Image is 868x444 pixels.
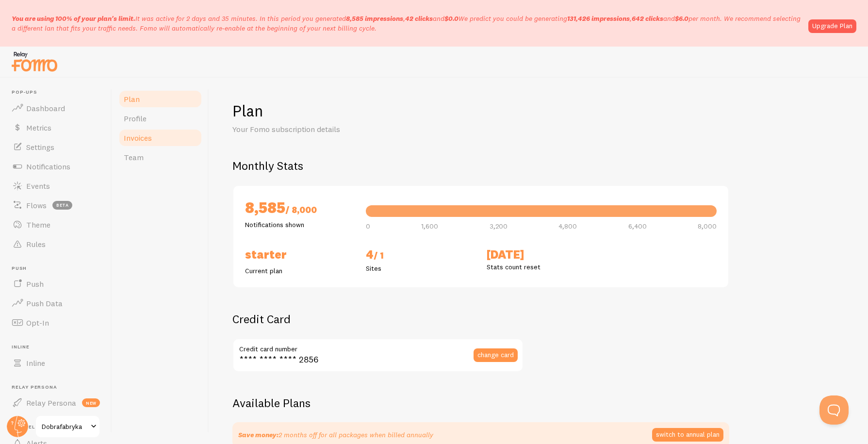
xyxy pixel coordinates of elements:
span: Invoices [124,133,152,143]
a: Upgrade Plan [808,19,856,33]
h2: Available Plans [232,395,845,411]
span: beta [52,201,72,210]
span: 4,800 [558,223,577,230]
span: , and [567,14,688,23]
span: Notifications [26,162,70,171]
a: Dobrafabryka [35,415,100,438]
span: Theme [26,220,50,230]
span: new [82,398,100,407]
p: Notifications shown [245,220,354,230]
span: Pop-ups [12,89,106,96]
iframe: Help Scout Beacon - Open [819,395,849,425]
span: Settings [26,142,54,152]
span: Opt-In [26,318,49,328]
a: Push [6,274,106,294]
h2: 4 [366,247,475,263]
span: Metrics [26,123,51,132]
b: 642 clicks [632,14,663,23]
span: You are using 100% of your plan's limit. [12,14,135,23]
p: Sites [366,263,475,273]
span: Inline [12,344,106,350]
label: Credit card number [232,338,524,355]
p: Stats count reset [487,262,596,272]
a: Metrics [6,118,106,137]
p: It was active for 2 days and 35 minutes. In this period you generated We predict you could be gen... [12,14,802,33]
b: 42 clicks [405,14,433,23]
b: $6.0 [675,14,688,23]
h1: Plan [232,101,845,121]
span: Profile [124,114,147,123]
a: Notifications [6,157,106,176]
span: Events [26,181,50,191]
h2: 8,585 [245,197,354,220]
a: Team [118,148,203,167]
p: 2 months off for all packages when billed annually [238,430,433,440]
p: Current plan [245,266,354,276]
span: / 1 [374,250,384,261]
span: 1,600 [421,223,438,230]
h2: Credit Card [232,312,524,327]
span: 3,200 [490,223,508,230]
a: Settings [6,137,106,157]
button: change card [474,348,518,362]
span: / 8,000 [285,204,317,215]
span: , and [346,14,459,23]
h2: Starter [245,247,354,262]
span: Rules [26,239,46,249]
h2: [DATE] [487,247,596,262]
a: Inline [6,353,106,373]
span: Push [12,265,106,272]
b: 8,585 impressions [346,14,403,23]
a: Flows beta [6,196,106,215]
a: Push Data [6,294,106,313]
h2: Monthly Stats [232,158,845,173]
span: Relay Persona [26,398,76,408]
span: Dashboard [26,103,65,113]
span: Push [26,279,44,289]
a: Rules [6,234,106,254]
span: 6,400 [628,223,647,230]
span: Relay Persona [12,384,106,391]
img: fomo-relay-logo-orange.svg [10,49,59,74]
a: Relay Persona new [6,393,106,412]
span: Inline [26,358,45,368]
span: Dobrafabryka [42,421,88,432]
b: $0.0 [444,14,459,23]
a: Opt-In [6,313,106,332]
a: Profile [118,109,203,128]
p: Your Fomo subscription details [232,124,465,135]
span: 0 [366,223,370,230]
a: Events [6,176,106,196]
span: Flows [26,200,47,210]
span: Push Data [26,298,63,308]
a: Dashboard [6,99,106,118]
span: 8,000 [698,223,717,230]
span: change card [477,351,514,358]
a: Theme [6,215,106,234]
strong: Save money: [238,430,278,439]
span: Plan [124,94,140,104]
b: 131,426 impressions [567,14,630,23]
a: Plan [118,89,203,109]
a: Invoices [118,128,203,148]
span: Team [124,152,144,162]
button: switch to annual plan [652,428,723,442]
